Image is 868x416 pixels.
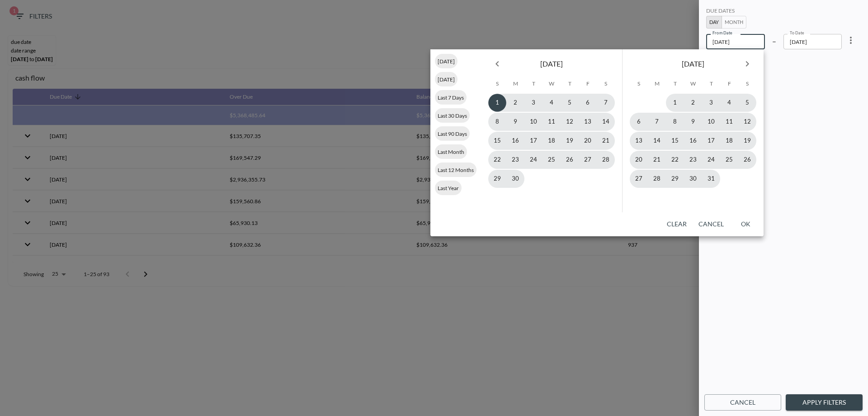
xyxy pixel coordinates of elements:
[597,132,615,150] button: 21
[685,75,701,93] span: Wednesday
[631,75,647,93] span: Sunday
[702,132,720,150] button: 17
[706,16,722,29] button: Day
[648,132,666,150] button: 14
[435,144,467,159] div: Last Month
[542,132,561,150] button: 18
[706,7,861,49] div: 2025-06-012025-09-01
[488,113,506,131] button: 8
[702,113,720,131] button: 10
[722,16,746,29] button: Month
[542,151,561,169] button: 25
[666,94,684,112] button: 1
[648,170,666,188] button: 28
[783,34,842,49] input: YYYY-MM-DD
[682,57,704,70] span: [DATE]
[630,132,648,150] button: 13
[579,113,597,131] button: 13
[666,132,684,150] button: 15
[684,151,702,169] button: 23
[561,113,579,131] button: 12
[720,113,738,131] button: 11
[507,75,524,93] span: Monday
[738,151,756,169] button: 26
[630,113,648,131] button: 6
[706,34,765,49] input: YYYY-MM-DD
[435,148,467,155] span: Last Month
[706,7,842,16] div: DUE DATES
[435,108,470,123] div: Last 30 Days
[524,113,542,131] button: 10
[580,75,596,93] span: Friday
[597,94,615,112] button: 7
[488,151,506,169] button: 22
[684,170,702,188] button: 30
[488,94,506,112] button: 1
[435,58,458,65] span: [DATE]
[435,163,476,177] div: Last 12 Months
[790,30,804,36] label: To Date
[666,170,684,188] button: 29
[435,94,467,101] span: Last 7 Days
[488,132,506,150] button: 15
[731,216,760,233] button: OK
[739,75,755,93] span: Saturday
[597,113,615,131] button: 14
[666,151,684,169] button: 22
[738,94,756,112] button: 5
[720,132,738,150] button: 18
[435,167,476,173] span: Last 12 Months
[435,90,467,105] div: Last 7 Days
[435,72,458,86] div: [DATE]
[738,55,756,73] button: Next month
[648,113,666,131] button: 7
[695,216,727,233] button: Cancel
[704,394,781,411] button: Cancel
[579,94,597,112] button: 6
[630,170,648,188] button: 27
[786,394,863,411] button: Apply Filters
[561,151,579,169] button: 26
[506,170,524,188] button: 30
[435,181,462,195] div: Last Year
[720,94,738,112] button: 4
[506,132,524,150] button: 16
[524,94,542,112] button: 3
[435,185,462,191] span: Last Year
[488,170,506,188] button: 29
[579,132,597,150] button: 20
[524,132,542,150] button: 17
[684,94,702,112] button: 2
[712,30,732,36] label: From Date
[435,126,470,141] div: Last 90 Days
[738,132,756,150] button: 19
[772,36,776,46] p: –
[720,151,738,169] button: 25
[597,151,615,169] button: 28
[506,113,524,131] button: 9
[630,151,648,169] button: 20
[506,94,524,112] button: 2
[598,75,614,93] span: Saturday
[542,113,561,131] button: 11
[561,75,578,93] span: Thursday
[435,130,470,137] span: Last 90 Days
[703,75,719,93] span: Thursday
[842,31,860,49] button: more
[543,75,560,93] span: Wednesday
[667,75,683,93] span: Tuesday
[702,151,720,169] button: 24
[488,55,506,73] button: Previous month
[579,151,597,169] button: 27
[435,54,458,68] div: [DATE]
[662,216,691,233] button: Clear
[542,94,561,112] button: 4
[648,151,666,169] button: 21
[506,151,524,169] button: 23
[702,170,720,188] button: 31
[666,113,684,131] button: 8
[524,151,542,169] button: 24
[738,113,756,131] button: 12
[684,132,702,150] button: 16
[721,75,737,93] span: Friday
